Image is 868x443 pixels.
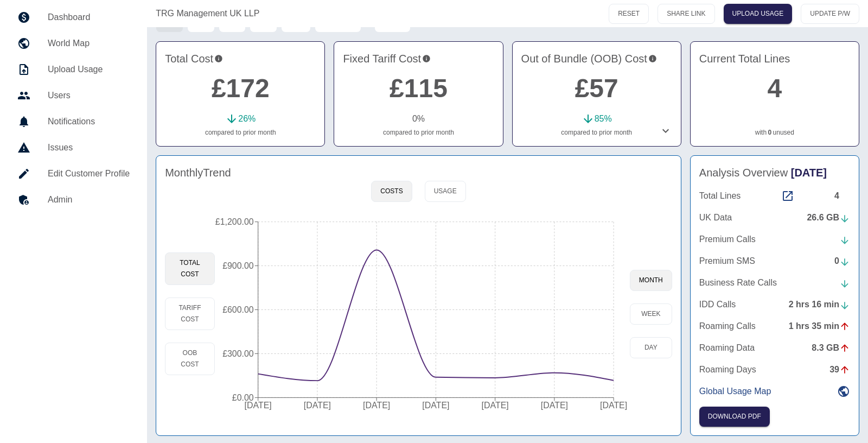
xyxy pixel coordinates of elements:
p: Global Usage Map [699,385,771,398]
p: 0 % [412,112,425,125]
a: TRG Management UK LLP [156,7,259,20]
h4: Current Total Lines [699,50,850,67]
p: Premium SMS [699,255,755,268]
button: Tariff Cost [165,298,215,330]
div: 26.6 GB [807,211,850,224]
button: UPDATE P/W [801,4,859,24]
h5: Users [48,89,130,102]
p: Roaming Calls [699,320,756,333]
a: Premium Calls [699,233,850,246]
tspan: [DATE] [363,401,390,410]
h4: Out of Bundle (OOB) Cost [521,50,672,67]
p: Roaming Days [699,363,756,376]
p: Premium Calls [699,233,756,246]
h5: Dashboard [48,11,130,24]
tspan: [DATE] [541,401,568,410]
h5: Edit Customer Profile [48,167,130,180]
h4: Analysis Overview [699,164,850,181]
button: Costs [371,181,412,202]
h5: Admin [48,193,130,206]
button: Click here to download the most recent invoice. If the current month’s invoice is unavailable, th... [699,407,770,427]
a: Edit Customer Profile [9,161,138,187]
div: 39 [829,363,850,376]
a: £115 [390,74,448,103]
div: 4 [834,189,850,202]
a: Notifications [9,109,138,135]
a: 0 [768,128,772,137]
h5: Issues [48,141,130,154]
a: £57 [575,74,618,103]
tspan: [DATE] [422,401,449,410]
p: 26 % [238,112,256,125]
span: [DATE] [791,167,827,179]
a: Upload Usage [9,56,138,83]
tspan: [DATE] [244,401,271,410]
tspan: [DATE] [304,401,331,410]
a: IDD Calls2 hrs 16 min [699,298,850,311]
tspan: [DATE] [481,401,508,410]
p: Total Lines [699,189,741,202]
tspan: [DATE] [600,401,627,410]
tspan: £0.00 [232,393,254,402]
a: Admin [9,187,138,213]
a: Roaming Data8.3 GB [699,341,850,355]
div: 2 hrs 16 min [789,298,850,311]
a: Issues [9,135,138,161]
button: OOB Cost [165,343,215,375]
h5: Upload Usage [48,63,130,76]
a: UPLOAD USAGE [724,4,793,24]
a: Users [9,83,138,109]
p: 85 % [595,112,612,125]
a: £172 [212,74,270,103]
button: day [630,337,672,358]
h4: Monthly Trend [165,164,231,181]
a: World Map [9,30,138,56]
div: 0 [834,255,850,268]
button: week [630,303,672,325]
p: UK Data [699,211,732,224]
p: compared to prior month [343,128,494,137]
p: IDD Calls [699,298,736,311]
button: RESET [609,4,649,24]
tspan: £600.00 [222,305,254,314]
tspan: £300.00 [222,349,254,358]
a: Global Usage Map [699,385,850,398]
h5: World Map [48,37,130,50]
div: 1 hrs 35 min [789,320,850,333]
p: compared to prior month [165,128,316,137]
h4: Total Cost [165,50,316,67]
tspan: £900.00 [222,261,254,270]
a: Total Lines4 [699,189,850,202]
button: Usage [425,181,466,202]
p: Roaming Data [699,341,755,355]
tspan: £1,200.00 [215,217,254,226]
div: 8.3 GB [812,341,850,355]
button: Total Cost [165,252,215,285]
a: Roaming Calls1 hrs 35 min [699,320,850,333]
a: 4 [768,74,782,103]
h5: Notifications [48,115,130,128]
a: Roaming Days39 [699,363,850,376]
svg: Costs outside of your fixed tariff [648,50,657,67]
h4: Fixed Tariff Cost [343,50,494,67]
p: with unused [699,128,850,137]
a: Business Rate Calls [699,276,850,289]
a: Dashboard [9,4,138,30]
svg: This is your recurring contracted cost [422,50,431,67]
p: Business Rate Calls [699,276,777,289]
svg: This is the total charges incurred over 1 months [214,50,223,67]
button: month [630,270,672,291]
a: UK Data26.6 GB [699,211,850,224]
button: SHARE LINK [658,4,714,24]
a: Premium SMS0 [699,255,850,268]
